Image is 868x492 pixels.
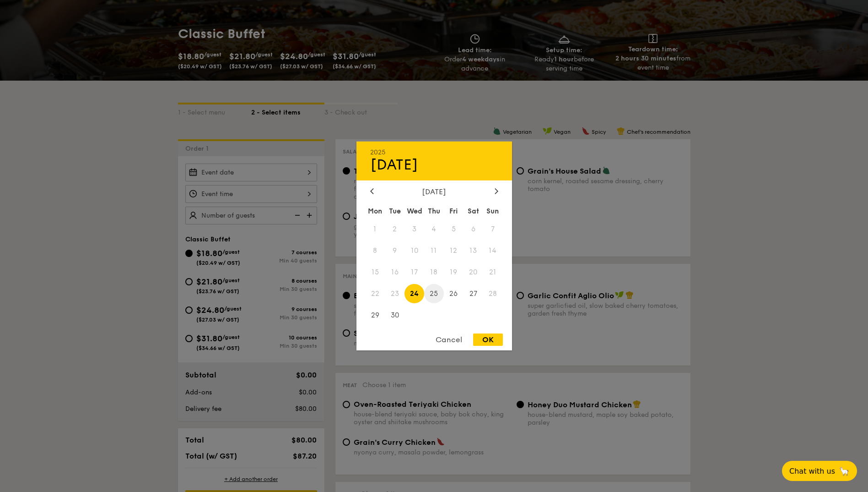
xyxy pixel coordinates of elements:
[444,262,464,282] span: 19
[424,262,444,282] span: 18
[366,305,385,325] span: 29
[483,203,503,219] div: Sun
[483,241,503,261] span: 14
[424,203,444,219] div: Thu
[464,241,483,261] span: 13
[385,284,404,303] span: 23
[464,219,483,239] span: 6
[483,219,503,239] span: 7
[782,461,857,481] button: Chat with us🦙
[839,466,850,476] span: 🦙
[404,262,424,282] span: 17
[370,156,498,174] div: [DATE]
[366,219,385,239] span: 1
[404,284,424,303] span: 24
[370,148,498,156] div: 2025
[444,219,464,239] span: 5
[385,241,404,261] span: 9
[385,203,404,219] div: Tue
[444,203,464,219] div: Fri
[385,305,404,325] span: 30
[366,284,385,303] span: 22
[385,262,404,282] span: 16
[444,284,464,303] span: 26
[473,333,503,346] div: OK
[370,187,498,196] div: [DATE]
[385,219,404,239] span: 2
[464,203,483,219] div: Sat
[789,467,835,476] span: Chat with us
[424,284,444,303] span: 25
[366,262,385,282] span: 15
[483,262,503,282] span: 21
[464,284,483,303] span: 27
[366,241,385,261] span: 8
[483,284,503,303] span: 28
[424,219,444,239] span: 4
[444,241,464,261] span: 12
[426,333,471,346] div: Cancel
[464,262,483,282] span: 20
[404,219,424,239] span: 3
[404,203,424,219] div: Wed
[366,203,385,219] div: Mon
[404,241,424,261] span: 10
[424,241,444,261] span: 11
